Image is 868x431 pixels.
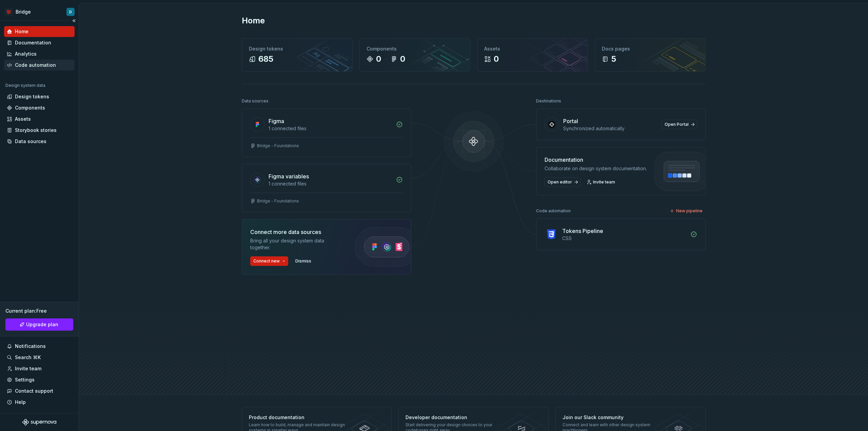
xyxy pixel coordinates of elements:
[4,60,75,71] a: Code automation
[250,237,342,251] div: Bring all your design system data together.
[26,321,58,328] span: Upgrade plan
[15,93,49,100] div: Design tokens
[5,308,73,314] div: Current plan : Free
[242,96,269,106] div: Data sources
[1,4,77,19] button: BridgeD
[4,374,75,385] a: Settings
[15,365,41,372] div: Invite team
[242,109,411,157] a: Figma1 connected filesBridge - Foundations
[15,388,53,394] div: Contact support
[249,45,346,52] div: Design tokens
[563,414,661,421] div: Join our Slack community
[15,51,37,57] div: Analytics
[15,104,45,111] div: Components
[376,54,381,64] div: 0
[4,26,75,37] a: Home
[22,419,56,426] svg: Supernova Logo
[595,38,706,72] a: Docs pages5
[4,386,75,396] button: Contact support
[676,208,703,214] span: New pipeline
[250,228,342,236] div: Connect more data sources
[367,45,463,52] div: Components
[69,16,79,25] button: Collapse sidebar
[536,206,571,216] div: Code automation
[16,8,31,15] div: Bridge
[15,62,56,68] div: Code automation
[4,114,75,124] a: Assets
[249,414,348,421] div: Product documentation
[662,120,697,129] a: Open Portal
[269,125,392,132] div: 1 connected files
[15,28,28,35] div: Home
[5,8,13,16] img: 3f850d6b-8361-4b34-8a82-b945b4d8a89b.png
[15,138,46,145] div: Data sources
[5,318,73,331] a: Upgrade plan
[585,177,618,187] a: Invite team
[242,164,411,212] a: Figma variables1 connected filesBridge - Foundations
[242,38,353,72] a: Design tokens685
[4,91,75,102] a: Design tokens
[400,54,405,64] div: 0
[611,54,616,64] div: 5
[562,235,686,242] div: CSS
[545,165,647,172] div: Collaborate on design system documentation.
[406,414,504,421] div: Developer documentation
[562,227,603,235] div: Tokens Pipeline
[4,48,75,59] a: Analytics
[536,96,561,106] div: Destinations
[269,172,309,180] div: Figma variables
[295,258,311,264] span: Dismiss
[4,363,75,374] a: Invite team
[242,15,265,26] h2: Home
[477,38,588,72] a: Assets0
[665,122,689,127] span: Open Portal
[15,343,46,350] div: Notifications
[4,136,75,147] a: Data sources
[250,256,288,266] button: Connect new
[4,102,75,113] a: Components
[545,177,580,187] a: Open editor
[668,206,706,216] button: New pipeline
[563,125,657,132] div: Synchronized automatically
[269,180,392,187] div: 1 connected files
[15,376,35,383] div: Settings
[15,127,57,134] div: Storybook stories
[359,38,470,72] a: Components00
[602,45,698,52] div: Docs pages
[15,39,51,46] div: Documentation
[258,54,273,64] div: 685
[15,354,41,361] div: Search ⌘K
[15,399,26,406] div: Help
[269,117,284,125] div: Figma
[593,179,615,185] span: Invite team
[4,352,75,363] button: Search ⌘K
[563,117,578,125] div: Portal
[4,125,75,136] a: Storybook stories
[69,9,72,15] div: D
[5,83,45,88] div: Design system data
[292,256,314,266] button: Dismiss
[4,341,75,352] button: Notifications
[257,198,299,204] div: Bridge - Foundations
[257,143,299,149] div: Bridge - Foundations
[494,54,499,64] div: 0
[484,45,581,52] div: Assets
[15,116,31,122] div: Assets
[545,156,647,164] div: Documentation
[253,258,280,264] span: Connect new
[4,37,75,48] a: Documentation
[548,179,572,185] span: Open editor
[4,397,75,408] button: Help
